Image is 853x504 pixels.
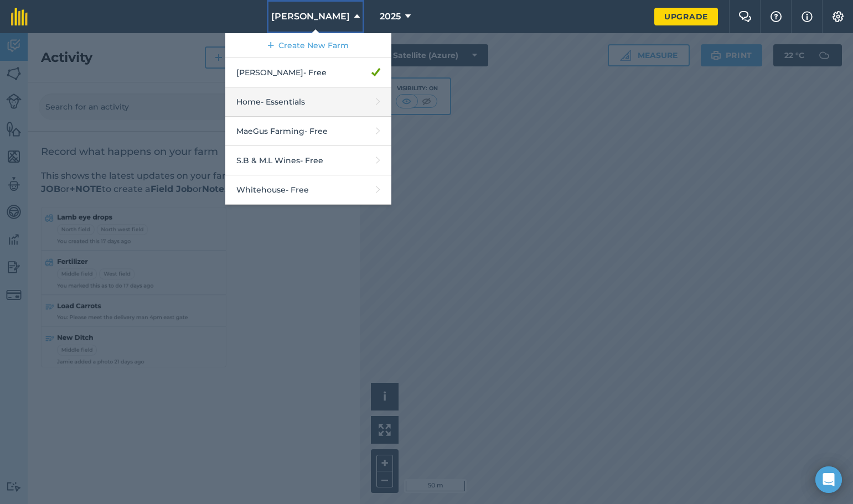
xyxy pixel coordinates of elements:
[225,117,391,146] a: MaeGus Farming- Free
[380,10,401,23] span: 2025
[738,11,752,22] img: Two speech bubbles overlapping with the left bubble in the forefront
[225,33,391,58] a: Create New Farm
[831,11,845,22] img: A cog icon
[11,8,28,25] img: fieldmargin Logo
[225,87,391,117] a: Home- Essentials
[225,58,391,87] a: [PERSON_NAME]- Free
[802,10,813,23] img: svg+xml;base64,PHN2ZyB4bWxucz0iaHR0cDovL3d3dy53My5vcmcvMjAwMC9zdmciIHdpZHRoPSIxNyIgaGVpZ2h0PSIxNy...
[815,466,842,493] div: Open Intercom Messenger
[769,11,783,22] img: A question mark icon
[225,146,391,175] a: S.B & M.L Wines- Free
[271,10,350,23] span: [PERSON_NAME]
[654,8,718,25] a: Upgrade
[225,175,391,205] a: Whitehouse- Free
